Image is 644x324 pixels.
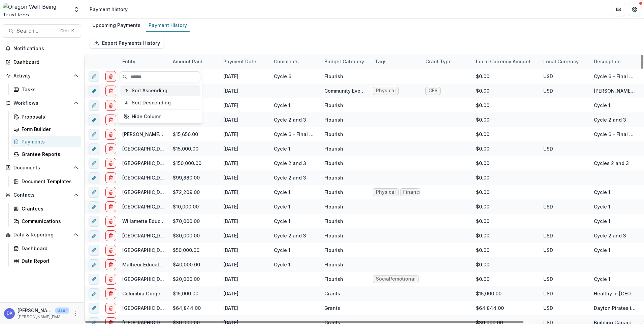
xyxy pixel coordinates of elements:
[22,245,76,252] div: Dashboard
[105,230,116,241] button: delete
[590,54,640,69] div: Description
[320,58,368,65] div: Budget Category
[274,261,290,268] div: Cycle 1
[539,301,590,315] div: USD
[11,111,81,122] a: Proposals
[105,216,116,227] button: delete
[274,203,290,210] div: Cycle 1
[324,261,343,268] div: Flourish
[472,257,539,272] div: $0.00
[403,189,425,195] div: Financial
[3,162,81,173] button: Open Documents
[472,69,539,84] div: $0.00
[105,129,116,140] button: delete
[274,160,306,167] div: Cycle 2 and 3
[320,54,371,69] div: Budget Category
[120,111,200,122] button: Hide Column
[324,145,343,152] div: Flourish
[594,102,610,109] div: Cycle 1
[169,228,219,243] div: $80,000.00
[472,54,539,69] div: Local Currency Amount
[376,88,396,94] div: Physical
[274,174,306,181] div: Cycle 2 and 3
[169,156,219,170] div: $150,000.00
[122,247,170,253] a: [GEOGRAPHIC_DATA]
[472,272,539,286] div: $0.00
[13,59,76,66] div: Dashboard
[324,290,340,297] div: Grants
[105,71,116,82] button: delete
[169,301,219,315] div: $64,844.00
[3,3,69,16] img: Oregon Well-Being Trust logo
[18,314,69,320] p: [PERSON_NAME][EMAIL_ADDRESS][DOMAIN_NAME]
[472,214,539,228] div: $0.00
[22,205,76,212] div: Grantees
[105,288,116,299] button: delete
[11,243,81,254] a: Dashboard
[3,57,81,68] a: Dashboard
[274,116,306,123] div: Cycle 2 and 3
[11,84,81,95] a: Tasks
[122,204,170,209] a: [GEOGRAPHIC_DATA]
[118,54,169,69] div: Entity
[539,243,590,257] div: USD
[122,276,170,282] a: [GEOGRAPHIC_DATA]
[219,272,270,286] div: [DATE]
[539,54,590,69] div: Local Currency
[594,218,610,225] div: Cycle 1
[90,19,143,32] a: Upcoming Payments
[11,149,81,160] a: Grantee Reports
[594,116,626,123] div: Cycle 2 and 3
[539,228,590,243] div: USD
[612,3,625,16] button: Partners
[105,303,116,314] button: delete
[122,233,170,238] a: [GEOGRAPHIC_DATA]
[274,145,290,152] div: Cycle 1
[89,201,99,212] button: edit
[105,245,116,256] button: delete
[146,19,190,32] a: Payment History
[89,172,99,183] button: edit
[122,305,170,311] a: [GEOGRAPHIC_DATA]
[169,214,219,228] div: $70,000.00
[89,274,99,285] button: edit
[594,276,610,283] div: Cycle 1
[89,100,99,111] button: edit
[219,69,270,84] div: [DATE]
[472,286,539,301] div: $15,000.00
[324,102,343,109] div: Flourish
[219,58,260,65] div: Payment Date
[421,54,472,69] div: Grant Type
[539,141,590,156] div: USD
[22,126,76,133] div: Form Builder
[72,310,80,318] button: More
[90,38,164,48] button: Export Payments History
[22,113,76,120] div: Proposals
[376,189,396,195] div: Physical
[17,28,56,34] span: Search...
[89,129,99,140] button: edit
[324,276,343,283] div: Flourish
[219,112,270,127] div: [DATE]
[89,158,99,169] button: edit
[594,189,610,196] div: Cycle 1
[89,288,99,299] button: edit
[3,190,81,200] button: Open Contacts
[122,160,170,166] a: [GEOGRAPHIC_DATA]
[87,4,130,14] nav: breadcrumb
[376,276,416,282] div: Social/emotional
[105,172,116,183] button: delete
[89,86,99,96] button: edit
[274,232,306,239] div: Cycle 2 and 3
[371,58,391,65] div: Tags
[105,187,116,198] button: delete
[89,216,99,227] button: edit
[324,87,367,94] div: Community Event Support
[11,124,81,135] a: Form Builder
[219,214,270,228] div: [DATE]
[13,232,70,238] span: Data & Reporting
[219,257,270,272] div: [DATE]
[22,138,76,145] div: Payments
[274,131,316,138] div: Cycle 6 - Final Payment
[594,87,636,94] div: [PERSON_NAME]; P.O. [STREET_ADDRESS][PERSON_NAME]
